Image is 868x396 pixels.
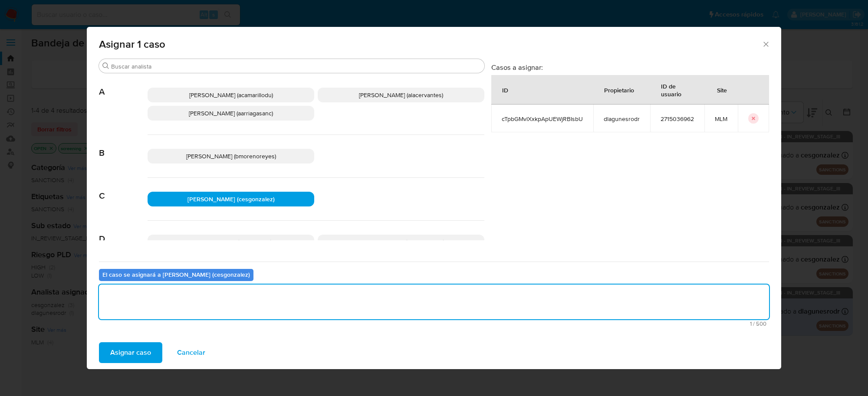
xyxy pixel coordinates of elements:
[651,75,704,104] div: ID de usuario
[148,149,314,164] div: [PERSON_NAME] (bmorenoreyes)
[102,321,766,327] span: Máximo 500 caracteres
[99,135,148,158] span: B
[748,113,759,124] button: icon-button
[99,342,162,363] button: Asignar caso
[99,74,148,97] span: A
[594,79,644,100] div: Propietario
[99,39,762,49] span: Asignar 1 caso
[148,106,314,121] div: [PERSON_NAME] (aarriagasanc)
[502,115,583,123] span: cTpbGMvlXxkpApUEWjRBIsbU
[189,91,273,99] span: [PERSON_NAME] (acamarillodu)
[358,238,444,246] span: [PERSON_NAME] (dlagunesrodr)
[492,79,519,100] div: ID
[111,62,481,70] input: Buscar analista
[148,192,314,206] div: [PERSON_NAME] (cesgonzalez)
[318,88,484,102] div: [PERSON_NAME] (alacervantes)
[707,79,737,100] div: Site
[604,115,640,123] span: dlagunesrodr
[102,62,109,69] button: Buscar
[87,27,781,369] div: assign-modal
[189,109,273,118] span: [PERSON_NAME] (aarriagasanc)
[318,235,484,249] div: [PERSON_NAME] (dlagunesrodr)
[187,195,275,203] span: [PERSON_NAME] (cesgonzalez)
[99,178,148,201] span: C
[715,115,727,123] span: MLM
[177,343,205,362] span: Cancelar
[148,88,314,102] div: [PERSON_NAME] (acamarillodu)
[190,238,272,246] span: [PERSON_NAME] (dgoicochea)
[148,235,314,249] div: [PERSON_NAME] (dgoicochea)
[102,270,250,279] b: El caso se asignará a [PERSON_NAME] (cesgonzalez)
[359,91,443,99] span: [PERSON_NAME] (alacervantes)
[661,115,694,123] span: 2715036962
[186,152,276,160] span: [PERSON_NAME] (bmorenoreyes)
[491,63,769,72] h3: Casos a asignar:
[99,221,148,244] span: D
[166,342,217,363] button: Cancelar
[762,40,769,48] button: Cerrar ventana
[110,343,151,362] span: Asignar caso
